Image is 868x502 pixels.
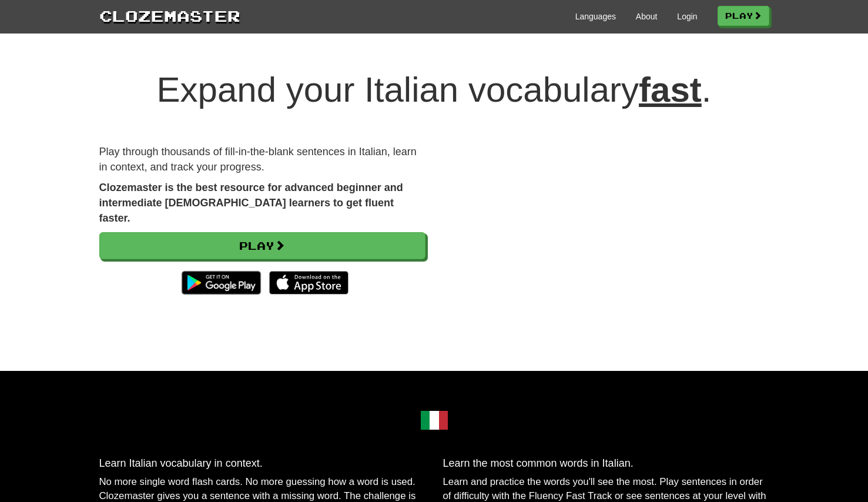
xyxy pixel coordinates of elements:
[99,5,240,26] a: Clozemaster
[636,11,658,22] a: About
[443,458,769,470] h3: Learn the most common words in Italian.
[639,70,702,109] u: fast
[99,458,425,470] h3: Learn Italian vocabulary in context.
[176,265,267,300] img: Get it on Google Play
[99,182,403,223] strong: Clozemaster is the best resource for advanced beginner and intermediate [DEMOGRAPHIC_DATA] learne...
[99,145,425,175] p: Play through thousands of fill-in-the-blank sentences in Italian, learn in context, and track you...
[677,11,697,22] a: Login
[99,71,769,109] h1: Expand your Italian vocabulary .
[718,6,769,26] a: Play
[269,271,348,294] img: Download_on_the_App_Store_Badge_US-UK_135x40-25178aeef6eb6b83b96f5f2d004eda3bffbb37122de64afbaef7...
[99,232,425,259] a: Play
[575,11,616,22] a: Languages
